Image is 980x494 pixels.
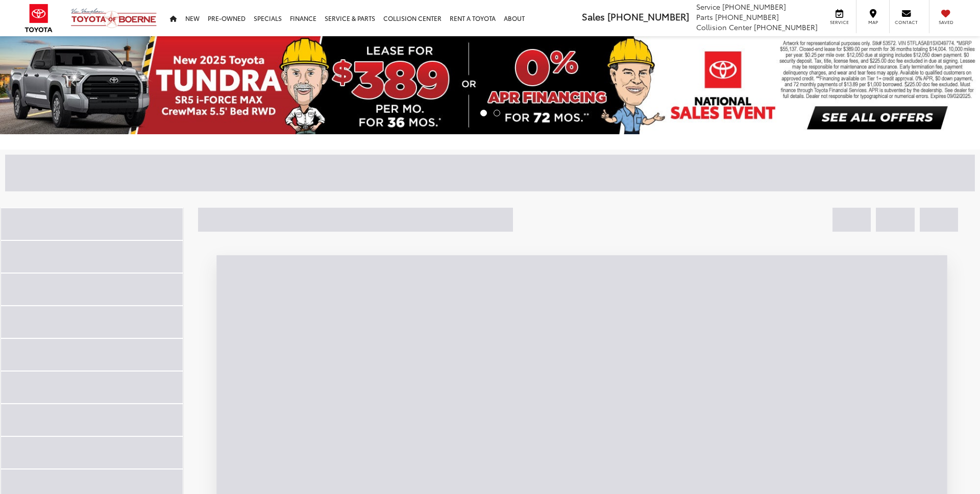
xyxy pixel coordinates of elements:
span: Parts [696,12,713,22]
span: [PHONE_NUMBER] [715,12,779,22]
span: Saved [935,19,957,26]
span: Map [862,19,884,26]
span: Sales [582,10,605,23]
span: [PHONE_NUMBER] [754,22,818,32]
span: Service [696,2,720,12]
span: Contact [895,19,918,26]
span: Collision Center [696,22,752,32]
img: Vic Vaughan Toyota of Boerne [70,8,157,29]
span: [PHONE_NUMBER] [607,10,689,23]
span: [PHONE_NUMBER] [722,2,786,12]
span: Service [828,19,851,26]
